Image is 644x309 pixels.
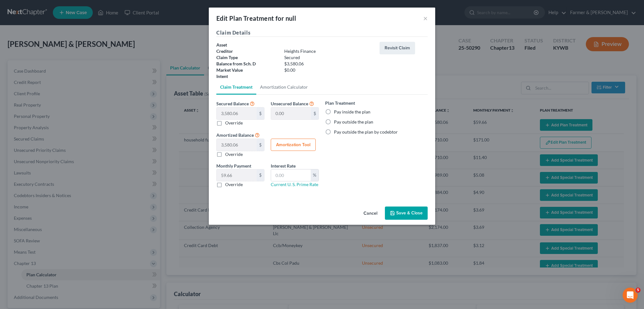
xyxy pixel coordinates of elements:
label: Plan Treatment [325,100,355,106]
div: Market Value [213,67,281,73]
span: 5 [636,288,641,293]
span: Amortized Balance [216,132,254,138]
div: Creditor [213,48,281,54]
label: Pay outside the plan [334,119,373,125]
iframe: Intercom live chat [623,288,638,303]
div: Edit Plan Treatment for null [216,14,296,23]
button: Save & Close [385,207,428,220]
span: Secured Balance [216,101,249,106]
div: Asset [213,42,281,48]
a: Amortization Calculator [256,80,312,95]
button: × [423,14,428,22]
div: Claim Type [213,54,281,61]
span: Unsecured Balance [271,101,308,106]
label: Monthly Payment [216,163,251,169]
button: Amortization Tool [271,139,316,151]
label: Override [225,151,243,157]
input: 0.00 [217,139,257,151]
div: Intent [213,73,281,80]
label: Override [225,181,243,188]
label: Override [225,120,243,126]
label: Interest Rate [271,163,296,169]
div: $ [257,108,264,119]
div: $3,580.06 [281,61,376,67]
div: $ [257,169,264,181]
div: $ [311,108,319,119]
div: Secured [281,54,376,61]
input: 0.00 [217,169,257,181]
button: Revisit Claim [380,42,415,54]
div: Balance from Sch. D [213,61,281,67]
a: Claim Treatment [216,80,256,95]
label: Pay outside the plan by codebtor [334,129,398,135]
h5: Claim Details [216,29,428,37]
button: Cancel [358,207,382,220]
div: Heights Finance [281,48,376,54]
input: 0.00 [271,108,311,119]
div: $ [257,139,264,151]
a: Current U. S. Prime Rate [271,182,318,187]
label: Pay inside the plan [334,109,370,115]
div: $0.00 [281,67,376,73]
input: 0.00 [217,108,257,119]
input: 0.00 [271,169,311,181]
div: % [311,169,319,181]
